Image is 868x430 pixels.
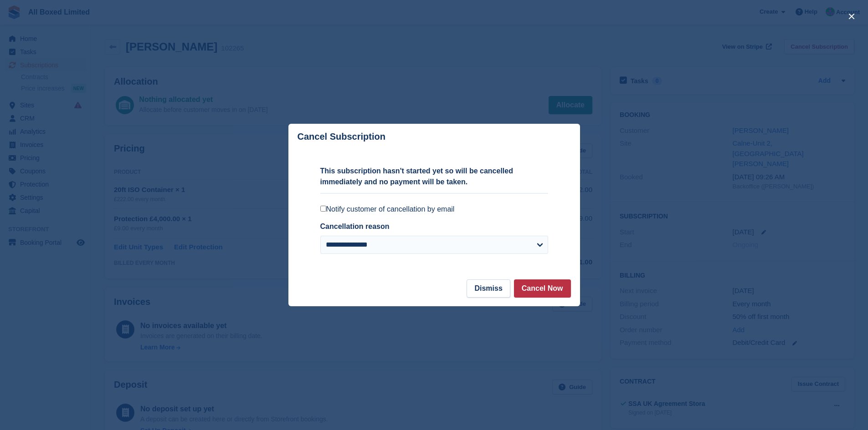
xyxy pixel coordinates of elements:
label: Cancellation reason [320,223,390,230]
button: close [844,9,859,24]
p: Cancel Subscription [298,132,385,142]
button: Cancel Now [514,279,571,298]
input: Notify customer of cancellation by email [320,206,326,212]
button: Dismiss [467,279,510,298]
p: This subscription hasn't started yet so will be cancelled immediately and no payment will be taken. [320,166,548,187]
label: Notify customer of cancellation by email [320,205,548,214]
